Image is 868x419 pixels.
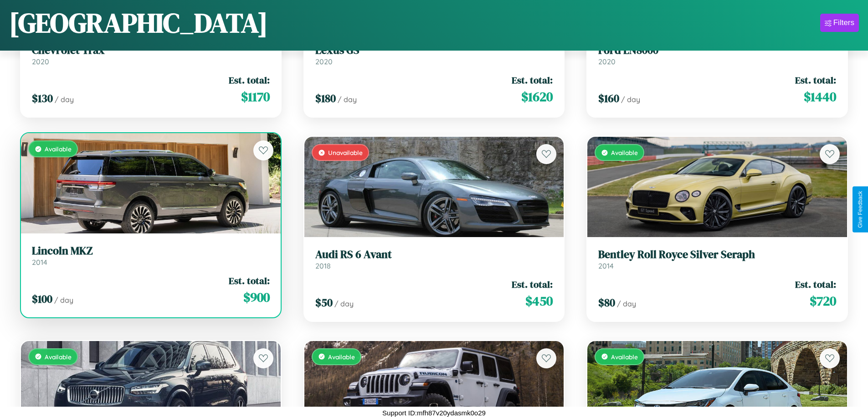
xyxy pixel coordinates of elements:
span: $ 720 [810,292,836,310]
h3: Lincoln MKZ [32,244,270,258]
span: / day [334,299,354,308]
div: Filters [833,18,854,27]
span: Unavailable [328,149,363,156]
span: $ 160 [598,91,619,106]
span: $ 1440 [804,88,836,106]
span: 2020 [315,57,333,66]
span: Available [611,353,638,361]
span: $ 1170 [241,88,270,106]
a: Audi RS 6 Avant2018 [315,248,553,270]
h3: Bentley Roll Royce Silver Seraph [598,248,836,261]
span: / day [55,95,74,104]
span: 2020 [32,57,49,66]
h3: Lexus GS [315,44,553,57]
span: $ 900 [243,288,270,306]
span: 2014 [598,261,614,270]
span: 2018 [315,261,331,270]
a: Chevrolet Trax2020 [32,44,270,66]
span: $ 50 [315,295,333,310]
span: / day [54,295,73,305]
span: Est. total: [795,73,836,87]
button: Filters [820,14,859,32]
span: Available [611,149,638,156]
span: Available [328,353,355,361]
span: $ 180 [315,91,336,106]
a: Bentley Roll Royce Silver Seraph2014 [598,248,836,270]
a: Lincoln MKZ2014 [32,244,270,267]
span: Est. total: [512,73,553,87]
h3: Audi RS 6 Avant [315,248,553,261]
span: / day [617,299,636,308]
div: Give Feedback [857,191,863,228]
span: $ 130 [32,91,53,106]
span: 2020 [598,57,616,66]
span: / day [338,95,357,104]
span: Available [45,353,72,361]
span: $ 100 [32,291,52,306]
a: Lexus GS2020 [315,44,553,66]
span: Available [45,145,72,153]
h3: Chevrolet Trax [32,44,270,57]
h3: Ford LN8000 [598,44,836,57]
span: $ 1620 [521,88,553,106]
span: Est. total: [229,73,270,87]
span: Est. total: [795,278,836,291]
span: 2014 [32,258,47,267]
a: Ford LN80002020 [598,44,836,66]
span: $ 450 [525,292,553,310]
span: Est. total: [512,278,553,291]
span: / day [621,95,640,104]
span: Est. total: [229,274,270,287]
h1: [GEOGRAPHIC_DATA] [9,4,268,41]
p: Support ID: mfh87v20ydasmk0o29 [382,407,486,419]
span: $ 80 [598,295,615,310]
